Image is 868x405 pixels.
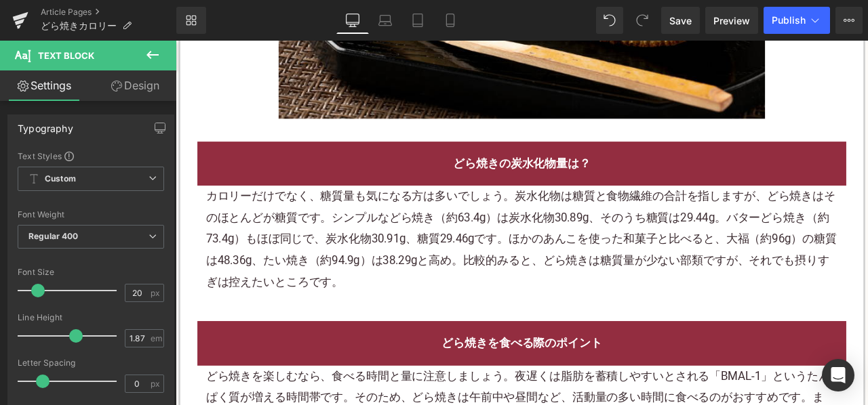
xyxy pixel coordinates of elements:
span: px [151,289,162,297]
span: em [151,334,162,343]
button: Redo [629,7,656,34]
span: Text Block [38,50,94,61]
b: Regular 400 [28,231,79,241]
a: Design [91,70,179,101]
font: どら焼きを食べる際のポイント [315,350,505,366]
a: Desktop [336,7,369,34]
span: Publish [772,15,806,26]
a: Laptop [369,7,401,34]
a: Mobile [434,7,467,34]
span: Preview [713,14,750,28]
a: 食物繊維 [511,176,565,192]
a: 大福 [652,227,679,243]
div: Font Size [18,268,164,277]
div: Text Styles [18,150,164,161]
button: More [835,7,863,34]
div: Font Weight [18,210,164,219]
a: New Library [176,7,206,34]
div: Line Height [18,313,164,322]
a: Preview [705,7,758,34]
span: px [151,379,162,388]
button: Publish [764,7,830,34]
font: どら焼きの炭水化物量は？ [329,137,492,154]
a: Article Pages [41,7,176,18]
p: カロリーだけでなく、糖質量も気になる方は多いでしょう。炭水化物は糖質と の合計を指しますが、どら焼きはそのほとんどが糖質です。シンプルなどら焼き（約63.4g）は炭水化物30.89g、そのうち糖... [36,172,785,299]
div: Typography [18,115,73,134]
span: Save [669,14,692,28]
b: Custom [45,173,76,185]
div: Letter Spacing [18,358,164,368]
a: Tablet [401,7,434,34]
div: Open Intercom Messenger [822,359,854,391]
span: どら焼きカロリー [41,20,117,31]
button: Undo [596,7,623,34]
